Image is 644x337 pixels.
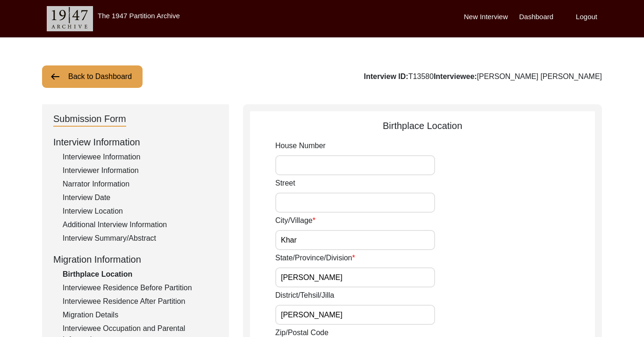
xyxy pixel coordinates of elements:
[63,233,218,244] div: Interview Summary/Abstract
[47,6,93,31] img: header-logo.png
[98,12,180,20] label: The 1947 Partition Archive
[63,296,218,307] div: Interviewee Residence After Partition
[364,72,408,80] b: Interview ID:
[576,12,597,22] label: Logout
[464,12,508,22] label: New Interview
[63,309,218,321] div: Migration Details
[63,206,218,217] div: Interview Location
[275,178,295,189] label: Street
[42,65,143,88] button: Back to Dashboard
[50,71,61,82] img: arrow-left.png
[364,71,602,82] div: T13580 [PERSON_NAME] [PERSON_NAME]
[275,140,326,151] label: House Number
[63,179,218,190] div: Narrator Information
[63,151,218,163] div: Interviewee Information
[63,269,218,280] div: Birthplace Location
[63,282,218,294] div: Interviewee Residence Before Partition
[275,252,355,264] label: State/Province/Division
[63,219,218,230] div: Additional Interview Information
[63,192,218,203] div: Interview Date
[275,215,315,226] label: City/Village
[53,135,218,149] div: Interview Information
[275,290,334,301] label: District/Tehsil/Jilla
[434,72,477,80] b: Interviewee:
[53,252,218,266] div: Migration Information
[519,12,553,22] label: Dashboard
[250,119,595,133] div: Birthplace Location
[53,112,126,127] div: Submission Form
[63,165,218,176] div: Interviewer Information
